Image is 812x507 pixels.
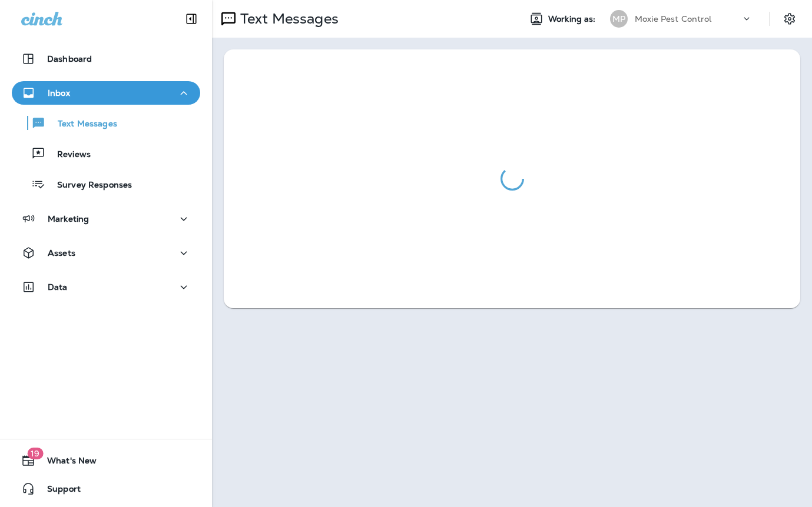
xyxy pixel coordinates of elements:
[236,10,339,28] p: Text Messages
[12,449,200,472] button: 19What's New
[12,172,200,196] button: Survey Responses
[27,448,43,459] span: 19
[48,282,68,292] p: Data
[635,14,712,24] p: Moxie Pest Control
[12,81,200,105] button: Inbox
[12,241,200,265] button: Assets
[48,88,70,98] p: Inbox
[12,275,200,299] button: Data
[48,248,75,258] p: Assets
[12,477,200,501] button: Support
[12,141,200,166] button: Reviews
[12,47,200,71] button: Dashboard
[46,119,117,130] p: Text Messages
[779,8,800,29] button: Settings
[35,456,97,470] span: What's New
[48,214,89,224] p: Marketing
[548,14,598,24] span: Working as:
[45,180,132,191] p: Survey Responses
[45,149,91,161] p: Reviews
[12,207,200,231] button: Marketing
[35,484,81,498] span: Support
[47,54,92,64] p: Dashboard
[12,111,200,135] button: Text Messages
[610,10,628,28] div: MP
[175,7,208,31] button: Collapse Sidebar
